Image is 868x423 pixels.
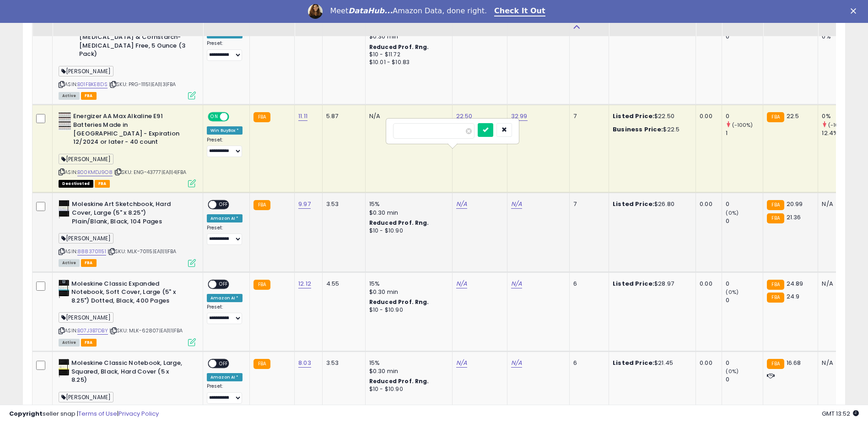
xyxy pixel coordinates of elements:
[73,112,184,148] b: Energizer AA Max Alkaline E91 Batteries Made in [GEOGRAPHIC_DATA] - Expiration 12/2024 or later -...
[787,112,799,120] span: 22.5
[369,306,445,314] div: $10 - $10.90
[369,377,429,385] b: Reduced Prof. Rng.
[72,200,183,228] b: Moleskine Art Sketchbook, Hard Cover, Large (5" x 8.25") Plain/Blank, Black, 104 Pages
[787,279,803,288] span: 24.89
[369,385,445,393] div: $10 - $10.90
[109,81,176,88] span: | SKU: PRG-11151|EA|1|3|FBA
[369,280,445,288] div: 15%
[456,200,467,209] a: N/A
[726,112,763,120] div: 0
[613,125,689,134] div: $22.5
[767,280,784,290] small: FBA
[767,293,784,303] small: FBA
[613,112,654,120] b: Listed Price:
[369,200,445,208] div: 15%
[228,113,243,121] span: OFF
[59,280,69,298] img: 31vr7OiBP4L._SL40_.jpg
[700,359,715,367] div: 0.00
[767,112,784,122] small: FBA
[732,121,753,129] small: (-100%)
[613,280,689,288] div: $28.97
[79,16,190,61] b: [MEDICAL_DATA] Medicated Protecting Powder with [MEDICAL_DATA] & Cornstarch-[MEDICAL_DATA] Free, ...
[613,200,654,208] b: Listed Price:
[9,409,43,418] strong: Copyright
[59,16,196,98] div: ASIN:
[726,359,763,367] div: 0
[81,259,97,267] span: FBA
[726,280,763,288] div: 0
[59,112,71,130] img: 61VRXHCbQPL._SL40_.jpg
[726,209,739,217] small: (0%)
[456,112,473,121] a: 22.50
[787,358,801,367] span: 16.68
[209,113,220,121] span: ON
[326,280,358,288] div: 4.55
[59,200,196,266] div: ASIN:
[216,280,231,288] span: OFF
[613,125,663,134] b: Business Price:
[253,112,270,122] small: FBA
[59,112,196,186] div: ASIN:
[456,279,467,288] a: N/A
[326,359,358,367] div: 3.53
[369,59,445,66] div: $10.01 - $10.83
[59,66,113,76] span: [PERSON_NAME]
[71,280,183,308] b: Moleskine Classic Expanded Notebook, Soft Cover, Large (5" x 8.25") Dotted, Black, 400 Pages
[348,6,393,15] i: DataHub...
[59,312,113,323] span: [PERSON_NAME]
[326,200,358,208] div: 3.53
[298,279,311,288] a: 12.12
[726,296,763,304] div: 0
[59,359,69,377] img: 31efAC90MnL._SL40_.jpg
[726,375,763,384] div: 0
[613,358,654,367] b: Listed Price:
[369,209,445,217] div: $0.30 min
[59,200,70,218] img: 317Zzk8rB2L._SL40_.jpg
[767,213,784,223] small: FBA
[216,201,231,209] span: OFF
[119,409,159,418] a: Privacy Policy
[494,6,545,16] a: Check It Out
[456,358,467,368] a: N/A
[726,368,739,375] small: (0%)
[298,112,307,121] a: 11.11
[369,298,429,306] b: Reduced Prof. Rng.
[369,227,445,235] div: $10 - $10.90
[253,359,270,369] small: FBA
[369,219,429,227] b: Reduced Prof. Rng.
[216,360,231,368] span: OFF
[573,359,602,367] div: 6
[726,33,763,41] div: 0
[207,40,243,61] div: Preset:
[71,359,183,387] b: Moleskine Classic Notebook, Large, Squared, Black, Hard Cover (5 x 8.25)
[114,168,187,176] span: | SKU: ENG-43777|EA|1|4|FBA
[207,126,243,135] div: Win BuyBox *
[207,225,243,245] div: Preset:
[726,288,739,296] small: (0%)
[59,180,93,188] span: All listings that are unavailable for purchase on Amazon for any reason other than out-of-stock
[59,280,196,345] div: ASIN:
[77,168,113,176] a: B00KMDJ9O8
[726,217,763,225] div: 0
[369,359,445,367] div: 15%
[253,280,270,290] small: FBA
[726,129,763,137] div: 1
[59,392,113,402] span: [PERSON_NAME]
[207,304,243,325] div: Preset:
[511,200,522,209] a: N/A
[308,4,323,19] img: Profile image for Georgie
[700,200,715,208] div: 0.00
[369,51,445,59] div: $10 - $11.72
[851,8,860,14] div: Close
[613,112,689,120] div: $22.50
[369,33,445,41] div: $0.30 min
[828,121,849,129] small: (-100%)
[59,233,113,244] span: [PERSON_NAME]
[767,200,784,210] small: FBA
[207,383,243,404] div: Preset:
[613,279,654,288] b: Listed Price:
[77,81,108,88] a: B01FBKE8DS
[511,358,522,368] a: N/A
[511,279,522,288] a: N/A
[573,200,602,208] div: 7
